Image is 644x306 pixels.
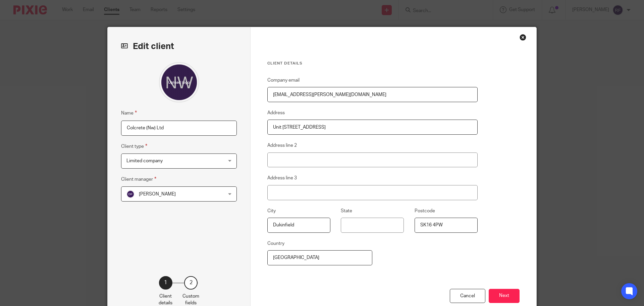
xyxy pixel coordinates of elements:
label: City [267,208,276,214]
label: Address line 3 [267,175,297,181]
h2: Edit client [121,41,237,52]
label: Company email [267,77,300,84]
label: Address [267,110,285,116]
div: 1 [159,276,172,290]
img: svg%3E [126,190,135,198]
label: Client type [121,142,147,150]
span: Limited company [126,159,163,163]
div: Cancel [450,289,485,303]
button: Next [489,289,520,303]
label: Client manager [121,175,156,183]
div: Close this dialog window [520,34,526,41]
label: Address line 2 [267,142,297,149]
span: [PERSON_NAME] [139,192,176,196]
label: Country [267,240,284,247]
label: Name [121,109,137,117]
h3: Client details [267,61,478,66]
label: State [341,208,352,214]
div: 2 [184,276,198,290]
label: Postcode [415,208,435,214]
